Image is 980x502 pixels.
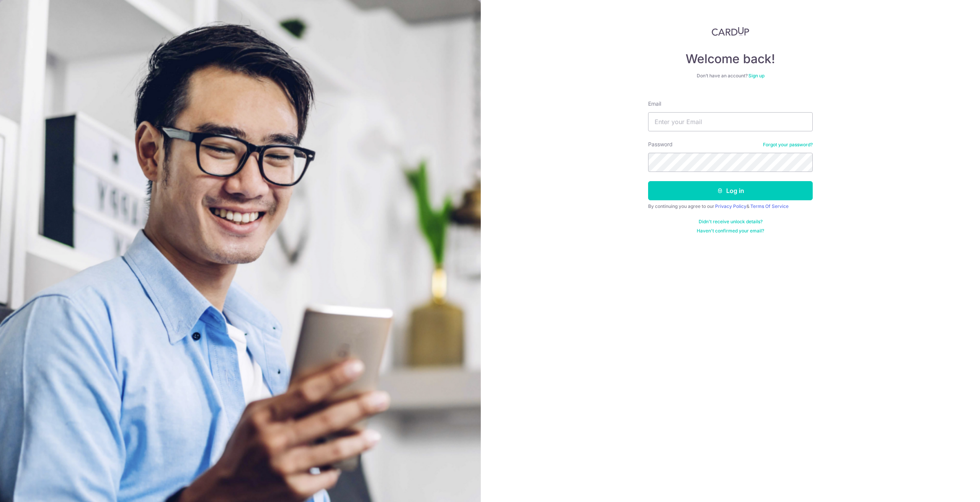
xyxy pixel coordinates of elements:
a: Terms Of Service [750,203,789,209]
img: CardUp Logo [712,27,749,36]
label: Password [648,141,673,148]
div: By continuing you agree to our & [648,203,813,209]
div: Don’t have an account? [648,73,813,79]
button: Log in [648,181,813,200]
a: Haven't confirmed your email? [697,228,764,234]
a: Forgot your password? [763,142,813,148]
a: Didn't receive unlock details? [699,219,763,225]
h4: Welcome back! [648,51,813,67]
label: Email [648,100,661,108]
a: Sign up [748,73,764,78]
input: Enter your Email [648,112,813,131]
a: Privacy Policy [715,203,746,209]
